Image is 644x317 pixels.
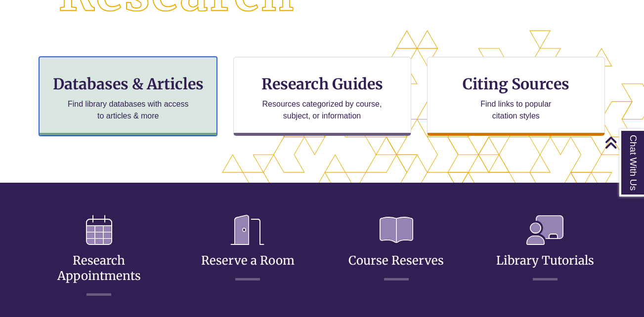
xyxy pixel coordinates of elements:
[348,229,444,268] a: Course Reserves
[57,229,141,283] a: Research Appointments
[456,75,576,93] h3: Citing Sources
[47,75,209,93] h3: Databases & Articles
[258,98,386,122] p: Resources categorized by course, subject, or information
[201,229,295,268] a: Reserve a Room
[233,57,411,136] a: Research Guides Resources categorized by course, subject, or information
[496,229,594,268] a: Library Tutorials
[39,57,217,136] a: Databases & Articles Find library databases with access to articles & more
[242,75,403,93] h3: Research Guides
[468,98,564,122] p: Find links to popular citation styles
[604,136,642,149] a: Back to Top
[64,98,193,122] p: Find library databases with access to articles & more
[427,57,605,136] a: Citing Sources Find links to popular citation styles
